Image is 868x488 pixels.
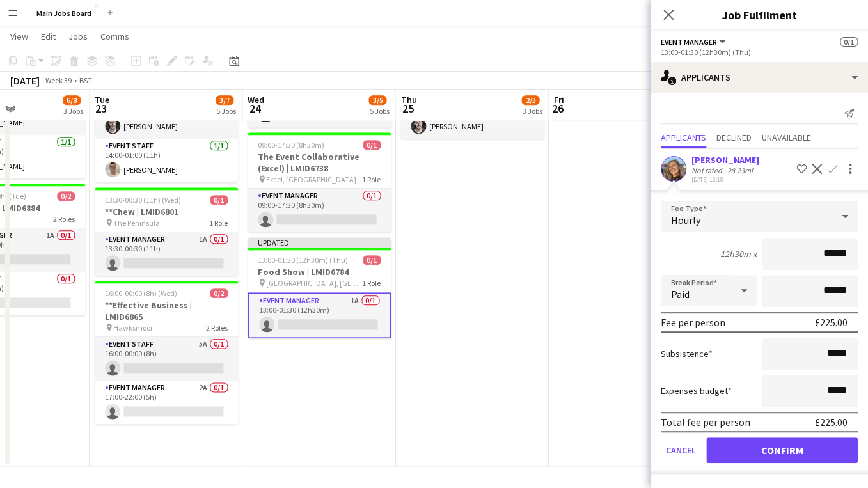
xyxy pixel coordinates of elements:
[362,278,381,288] span: 1 Role
[661,133,706,142] span: Applicants
[691,166,725,175] div: Not rated
[95,281,238,424] app-job-card: 16:00-00:00 (8h) (Wed)0/2**Effective Business | LMID6865 Hawksmoor2 RolesEvent Staff5A0/116:00-00...
[691,175,759,184] div: [DATE] 12:18
[720,248,757,260] div: 12h30m x
[209,218,228,228] span: 1 Role
[248,189,391,232] app-card-role: Event Manager0/109:00-17:30 (8h30m)
[95,337,238,381] app-card-role: Event Staff5A0/116:00-00:00 (8h)
[95,206,238,217] h3: **Chew | LMID6801
[26,1,102,26] button: Main Jobs Board
[258,255,348,265] span: 13:00-01:30 (12h30m) (Thu)
[246,101,264,116] span: 24
[266,278,362,288] span: [GEOGRAPHIC_DATA], [GEOGRAPHIC_DATA]
[248,237,391,338] app-job-card: Updated13:00-01:30 (12h30m) (Thu)0/1Food Show | LMID6784 [GEOGRAPHIC_DATA], [GEOGRAPHIC_DATA]1 Ro...
[63,106,83,116] div: 3 Jobs
[248,94,264,106] span: Wed
[258,140,324,150] span: 09:00-17:30 (8h30m)
[661,385,732,397] label: Expenses budget
[661,316,725,329] div: Fee per person
[651,6,868,23] h3: Job Fulfilment
[216,106,236,116] div: 5 Jobs
[368,95,386,105] span: 3/5
[522,106,542,116] div: 3 Jobs
[95,381,238,424] app-card-role: Event Manager2A0/117:00-22:00 (5h)
[95,139,238,182] app-card-role: Event Staff1/114:00-01:00 (11h)[PERSON_NAME]
[248,266,391,278] h3: Food Show | LMID6784
[248,151,391,174] h3: The Event Collaborative (Excel) | LMID6738
[57,191,75,201] span: 0/2
[671,214,700,226] span: Hourly
[762,133,811,142] span: Unavailable
[105,288,177,298] span: 16:00-00:00 (8h) (Wed)
[248,237,391,248] div: Updated
[113,323,153,333] span: Hawksmoor
[36,28,61,45] a: Edit
[105,195,181,205] span: 13:30-00:30 (11h) (Wed)
[363,140,381,150] span: 0/1
[63,28,93,45] a: Jobs
[216,95,233,105] span: 3/7
[93,101,109,116] span: 23
[206,323,228,333] span: 2 Roles
[651,62,868,93] div: Applicants
[53,214,75,224] span: 2 Roles
[671,288,690,301] span: Paid
[210,195,228,205] span: 0/1
[95,232,238,276] app-card-role: Event Manager1A0/113:30-00:30 (11h)
[716,133,752,142] span: Declined
[42,75,74,85] span: Week 39
[661,47,858,57] div: 13:00-01:30 (12h30m) (Thu)
[661,37,717,47] span: Event Manager
[113,218,160,228] span: The Peninsula
[95,187,238,276] app-job-card: 13:30-00:30 (11h) (Wed)0/1**Chew | LMID6801 The Peninsula1 RoleEvent Manager1A0/113:30-00:30 (11h)
[210,288,228,298] span: 0/2
[68,31,88,42] span: Jobs
[362,175,381,184] span: 1 Role
[41,31,56,42] span: Edit
[400,94,416,106] span: Thu
[10,31,28,42] span: View
[725,166,755,175] div: 28.23mi
[5,28,33,45] a: View
[95,299,238,322] h3: **Effective Business | LMID6865
[95,94,109,106] span: Tue
[661,37,727,47] button: Event Manager
[840,37,858,47] span: 0/1
[553,94,564,106] span: Fri
[100,31,129,42] span: Comms
[815,316,848,329] div: £225.00
[661,437,701,463] button: Cancel
[363,255,381,265] span: 0/1
[95,28,134,45] a: Comms
[398,101,416,116] span: 25
[248,292,391,338] app-card-role: Event Manager1A0/113:00-01:30 (12h30m)
[63,95,81,105] span: 6/8
[10,74,40,87] div: [DATE]
[248,132,391,232] app-job-card: 09:00-17:30 (8h30m)0/1The Event Collaborative (Excel) | LMID6738 Excel, [GEOGRAPHIC_DATA]1 RoleEv...
[815,416,848,429] div: £225.00
[706,437,858,463] button: Confirm
[79,75,92,85] div: BST
[266,175,356,184] span: Excel, [GEOGRAPHIC_DATA]
[551,101,564,116] span: 26
[661,416,750,429] div: Total fee per person
[521,95,539,105] span: 2/3
[661,348,713,359] label: Subsistence
[691,154,759,166] div: [PERSON_NAME]
[369,106,389,116] div: 5 Jobs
